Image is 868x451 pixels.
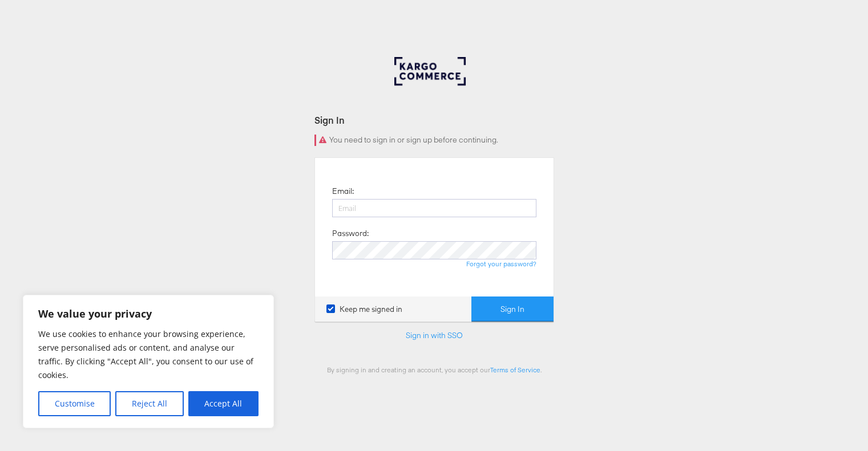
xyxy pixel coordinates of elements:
input: Email [332,199,536,217]
button: Customise [38,391,111,416]
a: Forgot your password? [466,259,536,268]
div: By signing in and creating an account, you accept our . [314,365,554,374]
button: Sign In [471,296,554,322]
label: Keep me signed in [326,304,402,315]
div: We value your privacy [23,295,274,428]
button: Reject All [115,391,183,416]
button: Accept All [188,391,259,416]
label: Password: [332,228,369,239]
label: Email: [332,186,354,197]
a: Sign in with SSO [406,330,463,340]
div: You need to sign in or sign up before continuing. [314,135,554,146]
a: Terms of Service [490,365,540,374]
div: Sign In [314,113,554,127]
p: We value your privacy [38,307,259,320]
p: We use cookies to enhance your browsing experience, serve personalised ads or content, and analys... [38,327,259,382]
